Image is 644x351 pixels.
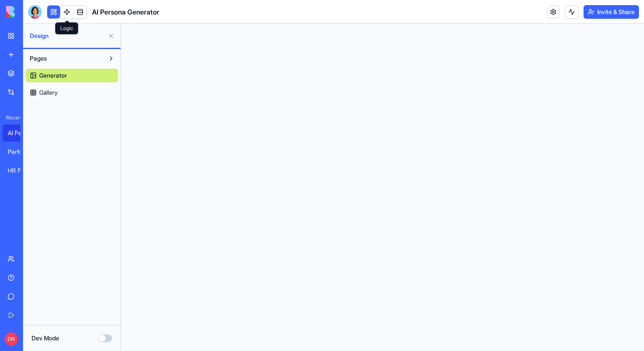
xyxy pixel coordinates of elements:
[8,129,32,137] div: AI Persona Generator
[92,7,159,17] span: AI Persona Generator
[4,332,18,346] span: DN
[8,166,32,175] div: HR Performance Review Assistant
[3,162,37,179] a: HR Performance Review Assistant
[8,148,32,156] div: Performance Review System
[3,114,20,121] span: Recent
[6,6,59,18] img: logo
[39,71,67,80] span: Generator
[55,23,78,35] div: Logic
[26,69,118,82] a: Generator
[30,32,104,40] span: Design
[26,52,104,65] button: Pages
[3,143,37,160] a: Performance Review System
[39,88,57,97] span: Gallery
[3,125,37,142] a: AI Persona Generator
[26,86,118,99] a: Gallery
[584,5,639,19] button: Invite & Share
[30,54,47,63] span: Pages
[32,334,59,342] label: Dev Mode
